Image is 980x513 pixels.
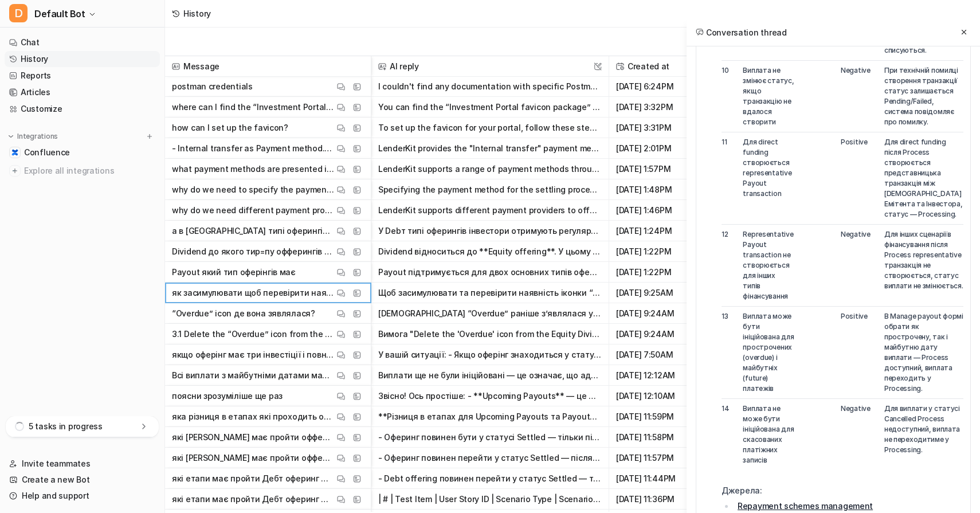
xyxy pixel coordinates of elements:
p: як засимулювати щоб перевірити наявність цієї іконки? [172,283,334,303]
p: якщо оферінг має три інвестіції і повністю викуплений і знаходиться в статусі Фандінг та по двом ... [172,344,334,365]
span: [DATE] 1:57PM [614,159,707,179]
a: Reports [5,68,160,84]
span: Message [170,56,366,77]
button: Виплати ще не були ініційовані — це означає, що адміністратор або автоматизована система ще не ро... [378,365,602,386]
button: - Debt offering повинен перейти у статус Settled — тільки тоді формується графік виплат. - Для ок... [378,468,602,489]
span: Confluence [24,147,70,158]
td: Positive [834,306,877,398]
p: 3.1 Delete the “Overdue” icon from the Equity Dividend payouts grid in the “Type” and “Offering” ... [172,324,334,344]
button: - Оферинг повинен бути у статусі Settled — тільки після цього для інвестицій створюється графік в... [378,427,602,448]
a: Help and support [5,488,160,504]
td: Representative Payout transaction не створюється для інших типів фінансування [736,224,801,306]
td: Для виплати у статусі Cancelled Process недоступний, виплата не переходитиме у Processing. [877,398,963,470]
button: LenderKit supports a range of payment methods through different payment providers and modules. Th... [378,159,602,179]
td: 11 [722,132,736,224]
button: - Оферинг повинен перейти у статус Settled — після цього система автоматично створює графік випла... [378,448,602,468]
button: LenderKit supports different payment providers to offer flexibility in how investor funds are pro... [378,200,602,221]
span: [DATE] 1:22PM [614,241,707,262]
a: Chat [5,34,160,50]
button: I couldn't find any documentation with specific Postman account credentials or access information... [378,76,602,97]
button: **Різниця в етапах для Upcoming Payouts та Payouts in Progress:** - **Upcoming Payouts:** - Офери... [378,406,602,427]
p: які [PERSON_NAME] має пройти офферінг щоб були Upcoming Payouts [172,448,334,468]
span: AI reply [376,56,604,77]
button: Звісно! Ось простіше: - **Upcoming Payouts** — це майбутні виплати, які вже заплановані системою ... [378,386,602,406]
button: | # | Test Item | User Story ID | Scenario Type | Scenario Description | |---|-----------|-------... [378,489,602,510]
span: [DATE] 2:01PM [614,138,707,159]
button: Integrations [5,131,61,142]
td: Для інших сценаріїв фінансування після Process representative транзакція не створюється, статус в... [877,224,963,306]
span: [DATE] 1:48PM [614,179,707,200]
span: [DATE] 12:12AM [614,365,707,386]
p: how can I set up the favicon? [172,118,288,138]
button: To set up the favicon for your portal, follow these steps: 1. Use the online tool at [Favicon Gen... [378,118,602,138]
td: 10 [722,60,736,132]
p: what payment methods are presented in LK? [172,159,334,179]
p: поясни зрозуміліше ще раз [172,386,283,406]
img: Confluence [11,149,18,156]
td: Виплата не може бути ініційована для скасованих платіжних записів [736,398,801,470]
span: [DATE] 9:24AM [614,303,707,324]
span: D [9,4,28,22]
span: [DATE] 11:36PM [614,489,707,510]
a: Repayment schemes management [738,501,873,511]
span: [DATE] 11:44PM [614,468,707,489]
span: [DATE] 11:58PM [614,427,707,448]
td: Negative [834,224,877,306]
span: Explore all integrations [24,162,155,180]
p: 5 tasks in progress [29,421,103,432]
td: При технічній помилці створення транзакції статус залишається Pending/Failed, система повідомляє ... [877,60,963,132]
img: explore all integrations [9,165,21,177]
td: Negative [834,398,877,470]
button: Вимога "Delete the 'Overdue' icon from the Equity Dividend payouts grid in the 'Type' and 'Offeri... [378,324,602,344]
p: where can I find the “Investment Portal favicon package” field? [172,97,334,118]
p: яка різниця в етапах які проходить оферинг для Upcoming Payouts та Payouts in Progress??? [172,406,334,427]
a: Customize [5,101,160,117]
img: expand menu [7,132,15,140]
button: You can find the “Investment Portal favicon package” field in the Administrative Portal under the... [378,97,602,118]
span: Default Bot [34,6,85,22]
td: 14 [722,398,736,470]
p: а в [GEOGRAPHIC_DATA] типі оферингів інвестори отримують? [172,221,334,241]
span: [DATE] 1:46PM [614,200,707,221]
img: menu_add.svg [146,132,154,140]
span: [DATE] 3:31PM [614,118,707,138]
p: why do we need different payment provider in lender kit? [172,200,334,221]
span: [DATE] 1:22PM [614,262,707,283]
td: Виплата не змінює статус, якщо транзакцію не вдалося створити [736,60,801,132]
p: Dividend до якого тир=пу офферингів відноситься? [172,241,334,262]
td: В Manage payout формі обрати як прострочену, так і майбутню дату виплати — Process доступний, вип... [877,306,963,398]
a: Articles [5,84,160,100]
td: 13 [722,306,736,398]
span: Created at [614,56,707,77]
button: [DEMOGRAPHIC_DATA] “Overdue” раніше з’являлася у гріді Equity Dividend payouts адміністративного ... [378,303,602,324]
h2: Conversation thread [696,26,787,38]
p: “Overdue” icon де вона зявлялася? [172,303,315,324]
td: Для direct funding після Process створюється представницька транзакція між [DEMOGRAPHIC_DATA] Емі... [877,132,963,224]
span: [DATE] 11:59PM [614,406,707,427]
p: які етапи має пройти Дебт оферинг щоб були Payouts in Progress [172,489,334,510]
p: - Internal transfer as Payment method. Why do we need it? [172,138,334,159]
a: ConfluenceConfluence [5,144,160,160]
button: У вашій ситуації: - Якщо оферінг знаходиться у статусі "Фандінг" (Funding), навіть якщо по двом і... [378,344,602,365]
p: Всі виплати з майбутніми датами мають статус "Pending" і ще не були ініційовані. - що означає вип... [172,365,334,386]
button: Payout підтримується для двох основних типів оферингів: - **Debt Offering** — інвестор надає кошт... [378,262,602,283]
button: Specifying the payment method for the settling process in LenderKit is necessary because differen... [378,179,602,200]
a: Invite teammates [5,456,160,472]
p: why do we need to specify the payment method for the settling process [172,179,334,200]
span: [DATE] 3:32PM [614,97,707,118]
button: Dividend відноситься до **Equity offering**. У цьому типі оферингів інвестори отримують дивіденди... [378,241,602,262]
p: Джерела: [722,484,963,498]
span: [DATE] 6:24PM [614,76,707,97]
span: [DATE] 9:25AM [614,283,707,303]
a: Explore all integrations [5,163,160,179]
p: Integrations [17,132,58,141]
span: [DATE] 9:24AM [614,324,707,344]
td: Для direct funding створюється representative Payout transaction [736,132,801,224]
td: 12 [722,224,736,306]
p: які етапи має пройти Дебт оферинг щоб були Payouts in Progress коротко [172,468,334,489]
td: Positive [834,132,877,224]
p: postman credentials [172,76,253,97]
span: [DATE] 11:57PM [614,448,707,468]
p: які [PERSON_NAME] має пройти офферінг щоб були Payouts in Progress [172,427,334,448]
a: History [5,51,160,67]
